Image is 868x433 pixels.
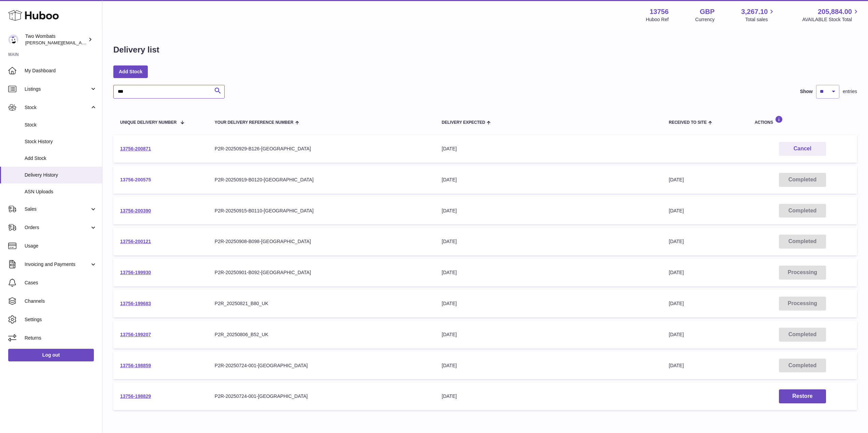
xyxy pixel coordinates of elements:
[25,316,97,323] span: Settings
[669,363,684,368] span: [DATE]
[113,44,159,55] h1: Delivery list
[779,142,826,156] button: Cancel
[700,7,714,16] strong: GBP
[120,177,151,182] a: 13756-200575
[8,34,18,45] img: philip.carroll@twowombats.com
[215,269,428,276] div: P2R-20250901-B092-[GEOGRAPHIC_DATA]
[120,270,151,275] a: 13756-199930
[25,122,97,128] span: Stock
[695,16,715,23] div: Currency
[215,208,428,214] div: P2R-20250915-B0110-[GEOGRAPHIC_DATA]
[8,349,94,361] a: Log out
[745,16,775,23] span: Total sales
[646,16,669,23] div: Huboo Ref
[818,7,852,16] span: 205,884.00
[120,239,151,244] a: 13756-200121
[215,300,428,307] div: P2R_20250821_B80_UK
[25,261,90,268] span: Invoicing and Payments
[120,393,151,399] a: 13756-198829
[25,138,97,145] span: Stock History
[442,238,655,245] div: [DATE]
[120,120,176,125] span: Unique Delivery Number
[669,120,707,125] span: Received to Site
[215,331,428,338] div: P2R_20250806_B52_UK
[802,7,860,23] a: 205,884.00 AVAILABLE Stock Total
[215,393,428,400] div: P2R-20250724-001-[GEOGRAPHIC_DATA]
[442,300,655,307] div: [DATE]
[650,7,669,16] strong: 13756
[669,177,684,182] span: [DATE]
[442,269,655,276] div: [DATE]
[25,40,173,45] span: [PERSON_NAME][EMAIL_ADDRESS][PERSON_NAME][DOMAIN_NAME]
[442,208,655,214] div: [DATE]
[25,280,97,286] span: Cases
[442,177,655,183] div: [DATE]
[741,7,776,23] a: 3,267.10 Total sales
[120,363,151,368] a: 13756-198859
[25,298,97,304] span: Channels
[215,146,428,152] div: P2R-20250929-B126-[GEOGRAPHIC_DATA]
[120,301,151,306] a: 13756-199683
[25,243,97,249] span: Usage
[442,331,655,338] div: [DATE]
[669,301,684,306] span: [DATE]
[25,172,97,178] span: Delivery History
[25,33,87,46] div: Two Wombats
[120,146,151,151] a: 13756-200871
[215,177,428,183] div: P2R-20250919-B0120-[GEOGRAPHIC_DATA]
[442,362,655,369] div: [DATE]
[442,120,485,125] span: Delivery Expected
[779,389,826,403] button: Restore
[215,238,428,245] div: P2R-20250908-B098-[GEOGRAPHIC_DATA]
[802,16,860,23] span: AVAILABLE Stock Total
[25,335,97,341] span: Returns
[669,239,684,244] span: [DATE]
[669,208,684,213] span: [DATE]
[741,7,768,16] span: 3,267.10
[800,88,813,95] label: Show
[25,189,97,195] span: ASN Uploads
[25,104,90,111] span: Stock
[669,332,684,337] span: [DATE]
[120,332,151,337] a: 13756-199207
[755,116,850,125] div: Actions
[215,120,294,125] span: Your Delivery Reference Number
[25,155,97,162] span: Add Stock
[25,68,97,74] span: My Dashboard
[113,65,148,78] a: Add Stock
[669,270,684,275] span: [DATE]
[442,393,655,400] div: [DATE]
[25,86,90,92] span: Listings
[120,208,151,213] a: 13756-200390
[25,224,90,231] span: Orders
[215,362,428,369] div: P2R-20250724-001-[GEOGRAPHIC_DATA]
[25,206,90,212] span: Sales
[442,146,655,152] div: [DATE]
[843,88,857,95] span: entries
